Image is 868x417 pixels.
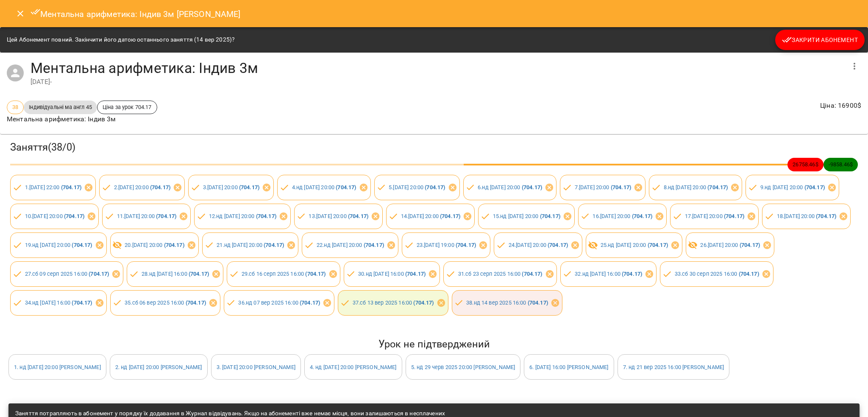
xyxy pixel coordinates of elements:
b: ( 704.17 ) [816,213,836,219]
h5: Урок не підтверджений [8,338,860,351]
a: 26.[DATE] 20:00 (704.17) [700,242,760,248]
b: ( 704.17 ) [300,299,320,306]
b: ( 704.17 ) [522,184,542,190]
b: ( 704.17 ) [522,271,542,277]
div: 35.сб 06 вер 2025 16:00 (704.17) [110,290,220,316]
b: ( 704.17 ) [264,242,284,248]
a: 3.[DATE] 20:00 (704.17) [203,184,259,190]
a: 32.нд [DATE] 16:00 (704.17) [575,271,642,277]
b: ( 704.17 ) [64,213,84,219]
a: 4.нд [DATE] 20:00 (704.17) [292,184,356,190]
div: 10.[DATE] 20:00 (704.17) [10,204,99,229]
b: ( 704.17 ) [348,213,368,219]
h3: Заняття ( 38 / 0 ) [10,141,858,154]
b: ( 704.17 ) [740,242,760,248]
b: ( 704.17 ) [189,271,209,277]
div: 19.нд [DATE] 20:00 (704.17) [10,232,107,258]
a: 27.сб 09 серп 2025 16:00 (704.17) [25,271,109,277]
h6: Ментальна арифметика: Індив 3м [PERSON_NAME] [31,7,241,21]
a: 20.[DATE] 20:00 (704.17) [125,242,184,248]
a: 1. нд [DATE] 20:00 [PERSON_NAME] [14,364,101,370]
a: 2. нд [DATE] 20:00 [PERSON_NAME] [115,364,202,370]
a: 30.нд [DATE] 16:00 (704.17) [358,271,426,277]
b: ( 704.17 ) [548,242,568,248]
b: ( 704.17 ) [405,271,426,277]
div: 29.сб 16 серп 2025 16:00 (704.17) [227,261,340,287]
b: ( 704.17 ) [804,184,825,190]
div: 31.сб 23 серп 2025 16:00 (704.17) [443,261,556,287]
div: 24.[DATE] 20:00 (704.17) [494,232,582,258]
div: 6.нд [DATE] 20:00 (704.17) [463,175,556,200]
button: Close [10,3,31,24]
a: 13.[DATE] 20:00 (704.17) [309,213,368,219]
p: Ціна : 16900 $ [820,101,861,111]
b: ( 704.17 ) [528,299,548,306]
a: 10.[DATE] 20:00 (704.17) [25,213,85,219]
b: ( 704.17 ) [622,271,642,277]
div: Цей Абонемент повний. Закінчити його датою останнього заняття (14 вер 2025)? [7,32,235,48]
b: ( 704.17 ) [239,184,259,190]
a: 21.нд [DATE] 20:00 (704.17) [217,242,284,248]
div: 22.нд [DATE] 20:00 (704.17) [302,232,398,258]
a: 11.[DATE] 20:00 (704.17) [117,213,177,219]
div: 27.сб 09 серп 2025 16:00 (704.17) [10,261,123,287]
a: 31.сб 23 серп 2025 16:00 (704.17) [458,271,542,277]
a: 38.нд 14 вер 2025 16:00 (704.17) [466,299,548,306]
b: ( 704.17 ) [632,213,652,219]
a: 33.сб 30 серп 2025 16:00 (704.17) [675,271,759,277]
a: 6. [DATE] 16:00 [PERSON_NAME] [529,364,608,370]
b: ( 704.17 ) [336,184,356,190]
div: 8.нд [DATE] 20:00 (704.17) [649,175,742,200]
div: 15.нд [DATE] 20:00 (704.17) [478,204,575,229]
a: 16.[DATE] 20:00 (704.17) [593,213,652,219]
a: 17.[DATE] 20:00 (704.17) [685,213,745,219]
b: ( 704.17 ) [89,271,109,277]
div: 3.[DATE] 20:00 (704.17) [188,175,274,200]
a: 5. нд 29 черв 2025 20:00 [PERSON_NAME] [411,364,515,370]
div: 38.нд 14 вер 2025 16:00 (704.17) [452,290,562,316]
div: 18.[DATE] 20:00 (704.17) [762,204,851,229]
div: 23.[DATE] 19:00 (704.17) [402,232,490,258]
div: 33.сб 30 серп 2025 16:00 (704.17) [660,261,773,287]
b: ( 704.17 ) [739,271,759,277]
div: 36.нд 07 вер 2025 16:00 (704.17) [224,290,334,316]
span: -9858.46 $ [823,160,858,168]
a: 3. [DATE] 20:00 [PERSON_NAME] [217,364,295,370]
div: 4.нд [DATE] 20:00 (704.17) [277,175,370,200]
b: ( 704.17 ) [425,184,445,190]
a: 36.нд 07 вер 2025 16:00 (704.17) [238,299,320,306]
span: Індивідуальні ма англ 45 [24,103,97,111]
b: ( 704.17 ) [540,213,560,219]
b: ( 704.17 ) [456,242,476,248]
a: 24.[DATE] 20:00 (704.17) [509,242,568,248]
b: ( 704.17 ) [186,299,206,306]
b: ( 704.17 ) [724,213,744,219]
p: Ментальна арифметика: Індив 3м [7,114,157,124]
div: [DATE] - [31,77,844,87]
div: 7.[DATE] 20:00 (704.17) [560,175,645,200]
span: Ціна за урок 704.17 [97,103,157,111]
b: ( 704.17 ) [72,242,92,248]
div: 26.[DATE] 20:00 (704.17) [686,232,774,258]
div: 1.[DATE] 22:00 (704.17) [10,175,96,200]
span: Закрити Абонемент [782,35,858,45]
a: 9.нд [DATE] 20:00 (704.17) [760,184,825,190]
b: ( 704.17 ) [156,213,176,219]
a: 19.нд [DATE] 20:00 (704.17) [25,242,92,248]
a: 29.сб 16 серп 2025 16:00 (704.17) [242,271,326,277]
a: 34.нд [DATE] 16:00 (704.17) [25,299,92,306]
b: ( 704.17 ) [648,242,668,248]
a: 12.нд [DATE] 20:00 (704.17) [209,213,276,219]
b: ( 704.17 ) [72,299,92,306]
h4: Ментальна арифметика: Індив 3м [31,59,844,77]
a: 15.нд [DATE] 20:00 (704.17) [493,213,560,219]
a: 23.[DATE] 19:00 (704.17) [417,242,476,248]
b: ( 704.17 ) [164,242,184,248]
div: 37.сб 13 вер 2025 16:00 (704.17) [338,290,448,316]
a: 18.[DATE] 20:00 (704.17) [777,213,837,219]
b: ( 704.17 ) [413,299,434,306]
span: 38 [7,103,23,111]
b: ( 704.17 ) [305,271,325,277]
div: 14.[DATE] 20:00 (704.17) [386,204,475,229]
div: 20.[DATE] 20:00 (704.17) [110,232,199,258]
